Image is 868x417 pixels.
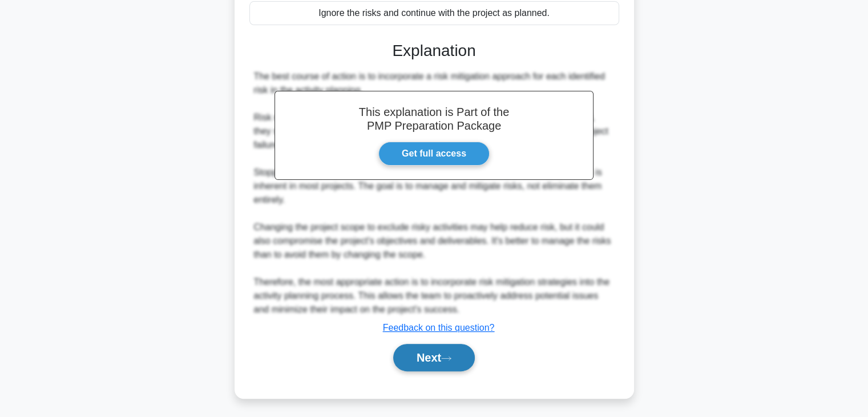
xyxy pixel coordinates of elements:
[249,1,619,25] div: Ignore the risks and continue with the project as planned.
[383,323,495,332] a: Feedback on this question?
[378,142,490,166] a: Get full access
[254,70,615,316] div: The best course of action is to incorporate a risk mitigation approach for each identified risk i...
[256,41,612,61] h3: Explanation
[393,344,475,371] button: Next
